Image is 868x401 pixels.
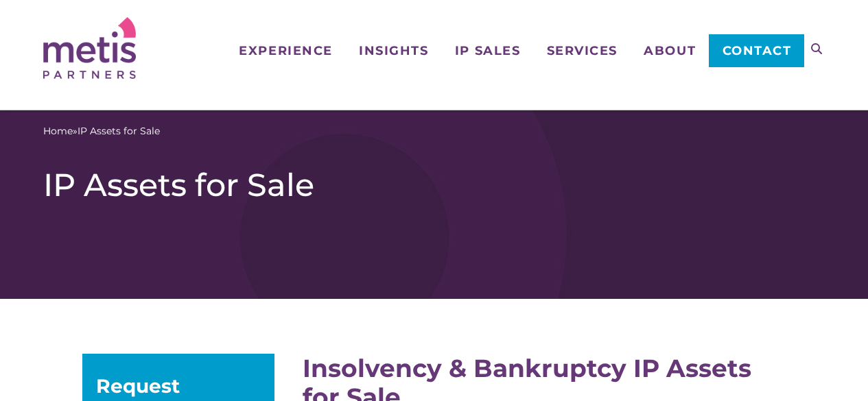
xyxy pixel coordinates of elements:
[43,166,825,204] h1: IP Assets for Sale
[723,45,792,57] span: Contact
[709,34,804,67] a: Contact
[455,45,520,57] span: IP Sales
[547,45,618,57] span: Services
[43,124,73,138] a: Home
[359,45,428,57] span: Insights
[43,124,160,138] span: »
[644,45,696,57] span: About
[43,17,136,79] img: Metis Partners
[78,124,160,138] span: IP Assets for Sale
[239,45,332,57] span: Experience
